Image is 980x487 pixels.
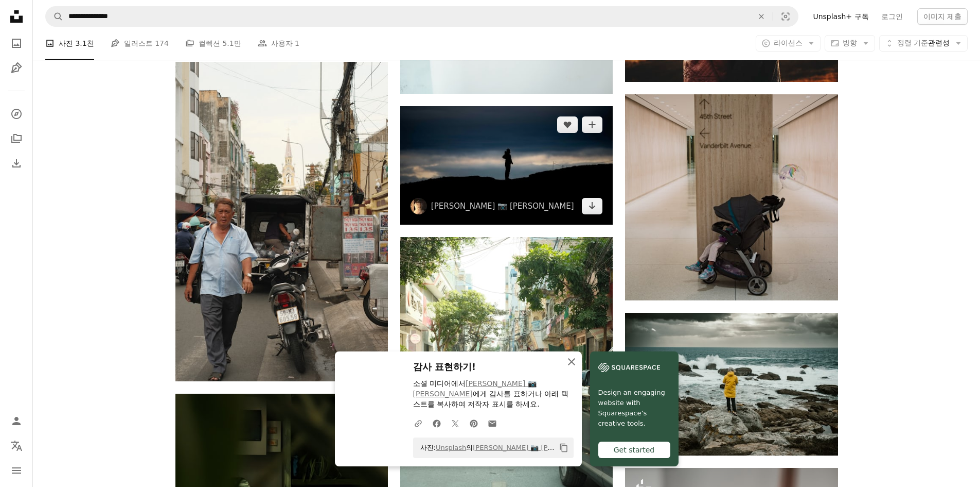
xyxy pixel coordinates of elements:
[774,39,803,47] span: 라이선스
[598,442,670,458] div: Get started
[483,413,502,433] a: 이메일로 공유에 공유
[625,94,838,300] img: 표지판 앞에 앉아 있는 유모차에 탄 아기
[413,360,574,375] h3: 감사 표현하기!
[155,38,169,49] span: 174
[625,193,838,202] a: 표지판 앞에 앉아 있는 유모차에 탄 아기
[6,435,27,456] button: 언어
[897,38,950,48] span: 관련성
[582,198,602,214] a: 다운로드
[598,388,670,429] span: Design an engaging website with Squarespace’s creative tools.
[175,216,388,226] a: 오토바이 옆 거리를 걷고 있는 남자
[825,35,875,52] button: 방향
[413,379,574,410] p: 소셜 미디어에서 에게 감사를 표하거나 아래 텍스트를 복사하여 저작자 표시를 하세요.
[465,413,483,433] a: Pinterest에 공유
[400,106,613,225] img: 구름 낀 하늘 아래 언덕 꼭대기에 서 있는 사람
[6,153,27,174] a: 다운로드 내역
[473,444,596,451] a: [PERSON_NAME] 📷 [PERSON_NAME]
[175,62,388,381] img: 오토바이 옆 거리를 걷고 있는 남자
[750,7,773,26] button: 삭제
[185,27,241,60] a: 컬렉션 5.1만
[6,128,27,149] a: 컬렉션
[6,411,27,431] a: 로그인 / 가입
[598,360,660,375] img: file-1606177908946-d1eed1cbe4f5image
[415,440,555,456] span: 사진: 의
[6,58,27,78] a: 일러스트
[625,313,838,455] img: 노란 재킷을 입은 사람이 바다 근처의 바위 위에 서 있습니다
[6,6,27,29] a: 홈 — Unsplash
[625,379,838,389] a: 노란 재킷을 입은 사람이 바다 근처의 바위 위에 서 있습니다
[879,35,968,52] button: 정렬 기준관련성
[6,33,27,54] a: 사진
[45,6,798,27] form: 사이트 전체에서 이미지 찾기
[555,439,573,457] button: 클립보드에 복사하기
[582,116,602,133] button: 컬렉션에 추가
[756,35,821,52] button: 라이선스
[413,379,537,398] a: [PERSON_NAME] 📷 [PERSON_NAME]
[6,460,27,481] button: 메뉴
[590,351,679,466] a: Design an engaging website with Squarespace’s creative tools.Get started
[773,7,798,26] button: 시각적 검색
[843,39,857,47] span: 방향
[222,38,241,49] span: 5.1만
[807,8,875,25] a: Unsplash+ 구독
[111,27,169,60] a: 일러스트 174
[431,201,574,211] a: [PERSON_NAME] 📷 [PERSON_NAME]
[46,7,63,26] button: Unsplash 검색
[6,104,27,124] a: 탐색
[875,8,909,25] a: 로그인
[411,198,427,214] img: Bernd 📷 Dittrich의 프로필로 이동
[258,27,299,60] a: 사용자 1
[557,116,578,133] button: 좋아요
[400,161,613,170] a: 구름 낀 하늘 아래 언덕 꼭대기에 서 있는 사람
[917,8,968,25] button: 이미지 제출
[295,38,299,49] span: 1
[897,39,928,47] span: 정렬 기준
[436,444,466,451] a: Unsplash
[427,413,446,433] a: Facebook에 공유
[446,413,465,433] a: Twitter에 공유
